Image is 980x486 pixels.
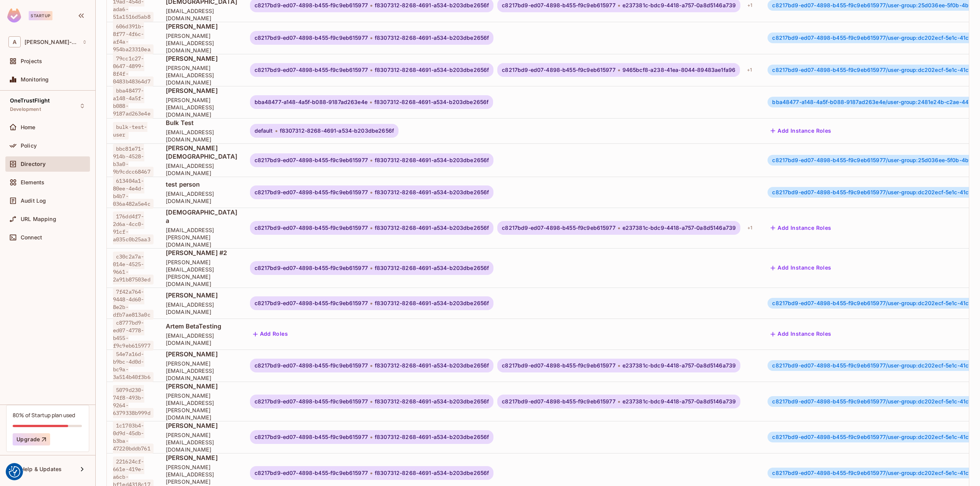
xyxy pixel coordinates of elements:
[374,99,488,105] span: f8307312-8268-4691-a534-b203dbe2656f
[502,398,615,405] span: c8217bd9-ed07-4898-b455-f9c9eb615977
[166,86,238,95] span: [PERSON_NAME]
[113,287,154,320] span: 7f42a764-9448-4d60-8e2b-dfb7ae813a0c
[768,262,834,274] button: Add Instance Roles
[113,252,154,284] span: c30c2a7a-014e-4525-9661-2a91b87503ed
[113,349,154,382] span: 54e7a16d-b9bc-4d0d-bc9a-3a514b40f3b6
[768,222,834,234] button: Add Instance Roles
[166,392,238,421] span: [PERSON_NAME][EMAIL_ADDRESS][PERSON_NAME][DOMAIN_NAME]
[166,332,238,346] span: [EMAIL_ADDRESS][DOMAIN_NAME]
[9,466,20,478] img: Revisit consent button
[280,128,394,134] span: f8307312-8268-4691-a534-b203dbe2656f
[166,226,238,248] span: [EMAIL_ADDRESS][PERSON_NAME][DOMAIN_NAME]
[255,128,273,134] span: default
[166,119,238,127] span: Bulk Test
[255,2,368,8] span: c8217bd9-ed07-4898-b455-f9c9eb615977
[166,96,238,118] span: [PERSON_NAME][EMAIL_ADDRESS][DOMAIN_NAME]
[21,124,36,130] span: Home
[21,466,62,472] span: Help & Updates
[21,76,49,83] span: Monitoring
[502,362,615,369] span: c8217bd9-ed07-4898-b455-f9c9eb615977
[166,421,238,430] span: [PERSON_NAME]
[375,35,489,41] span: f8307312-8268-4691-a534-b203dbe2656f
[622,67,735,73] span: 9465bcf8-a238-41ea-8044-89483ae1fa96
[166,54,238,63] span: [PERSON_NAME]
[113,144,154,177] span: bbc81e71-914b-4528-b3a0-9b9cdcc68467
[7,8,21,23] img: SReyMgAAAABJRU5ErkJggg==
[29,11,52,20] div: Startup
[255,99,367,105] span: bba48477-a148-4a5f-b088-9187ad263e4e
[166,22,238,31] span: [PERSON_NAME]
[113,318,154,351] span: c8777bd9-ed07-4778-b455-f9c9eb615977
[375,434,489,440] span: f8307312-8268-4691-a534-b203dbe2656f
[375,470,489,476] span: f8307312-8268-4691-a534-b203dbe2656f
[375,300,489,306] span: f8307312-8268-4691-a534-b203dbe2656f
[113,176,154,209] span: 613404a1-80ee-4e4d-b4b7-036a482a5e4c
[21,161,46,167] span: Directory
[255,225,368,231] span: c8217bd9-ed07-4898-b455-f9c9eb615977
[255,398,368,405] span: c8217bd9-ed07-4898-b455-f9c9eb615977
[166,360,238,382] span: [PERSON_NAME][EMAIL_ADDRESS][DOMAIN_NAME]
[113,54,154,86] span: 79cc1c27-0647-4899-8f4f-0483b48364d7
[622,2,736,8] span: e237381c-bdc9-4418-a757-0a8d5146a739
[255,470,368,476] span: c8217bd9-ed07-4898-b455-f9c9eb615977
[113,211,154,244] span: 176dd4f7-2d6a-4cc0-91cf-a035c0b25aa3
[166,190,238,205] span: [EMAIL_ADDRESS][DOMAIN_NAME]
[21,234,42,241] span: Connect
[502,2,615,8] span: c8217bd9-ed07-4898-b455-f9c9eb615977
[113,86,154,119] span: bba48477-a148-4a5f-b088-9187ad263e4e
[255,434,368,440] span: c8217bd9-ed07-4898-b455-f9c9eb615977
[113,122,147,140] span: bulk-test-user
[502,67,615,73] span: c8217bd9-ed07-4898-b455-f9c9eb615977
[166,144,238,161] span: [PERSON_NAME][DEMOGRAPHIC_DATA]
[768,125,834,137] button: Add Instance Roles
[768,328,834,340] button: Add Instance Roles
[375,189,489,195] span: f8307312-8268-4691-a534-b203dbe2656f
[113,21,154,54] span: 606d391b-8f77-4f6c-af4a-954ba23310ea
[375,157,489,163] span: f8307312-8268-4691-a534-b203dbe2656f
[166,180,238,189] span: test person
[250,328,291,340] button: Add Roles
[166,431,238,453] span: [PERSON_NAME][EMAIL_ADDRESS][DOMAIN_NAME]
[166,453,238,462] span: [PERSON_NAME]
[744,222,755,234] div: + 1
[24,39,78,45] span: Workspace: alex-trustflight-sandbox
[622,362,736,369] span: e237381c-bdc9-4418-a757-0a8d5146a739
[255,300,368,306] span: c8217bd9-ed07-4898-b455-f9c9eb615977
[255,35,368,41] span: c8217bd9-ed07-4898-b455-f9c9eb615977
[502,225,615,231] span: c8217bd9-ed07-4898-b455-f9c9eb615977
[375,67,489,73] span: f8307312-8268-4691-a534-b203dbe2656f
[8,36,21,47] span: A
[166,382,238,390] span: [PERSON_NAME]
[166,322,238,330] span: Artem BetaTesting
[166,291,238,299] span: [PERSON_NAME]
[255,189,368,195] span: c8217bd9-ed07-4898-b455-f9c9eb615977
[113,385,154,418] span: 5079d230-74f8-493b-9264-6379338b999d
[113,421,154,453] span: 1c1703b4-0d9d-45db-b3ba-47220bddb761
[21,58,42,64] span: Projects
[744,64,755,76] div: + 1
[622,225,736,231] span: e237381c-bdc9-4418-a757-0a8d5146a739
[375,2,489,8] span: f8307312-8268-4691-a534-b203dbe2656f
[166,208,238,225] span: [DEMOGRAPHIC_DATA] a
[13,433,50,445] button: Upgrade
[166,64,238,86] span: [PERSON_NAME][EMAIL_ADDRESS][DOMAIN_NAME]
[13,411,75,419] div: 80% of Startup plan used
[21,179,44,185] span: Elements
[21,216,56,222] span: URL Mapping
[10,106,41,112] span: Development
[255,265,368,271] span: c8217bd9-ed07-4898-b455-f9c9eb615977
[166,249,238,257] span: [PERSON_NAME] #2
[166,7,238,22] span: [EMAIL_ADDRESS][DOMAIN_NAME]
[10,98,50,104] span: OneTrustFlight
[166,162,238,177] span: [EMAIL_ADDRESS][DOMAIN_NAME]
[21,143,37,149] span: Policy
[21,198,46,204] span: Audit Log
[255,157,368,163] span: c8217bd9-ed07-4898-b455-f9c9eb615977
[622,398,736,405] span: e237381c-bdc9-4418-a757-0a8d5146a739
[9,466,20,478] button: Consent Preferences
[255,67,368,73] span: c8217bd9-ed07-4898-b455-f9c9eb615977
[375,265,489,271] span: f8307312-8268-4691-a534-b203dbe2656f
[166,350,238,358] span: [PERSON_NAME]
[375,362,489,369] span: f8307312-8268-4691-a534-b203dbe2656f
[166,128,238,143] span: [EMAIL_ADDRESS][DOMAIN_NAME]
